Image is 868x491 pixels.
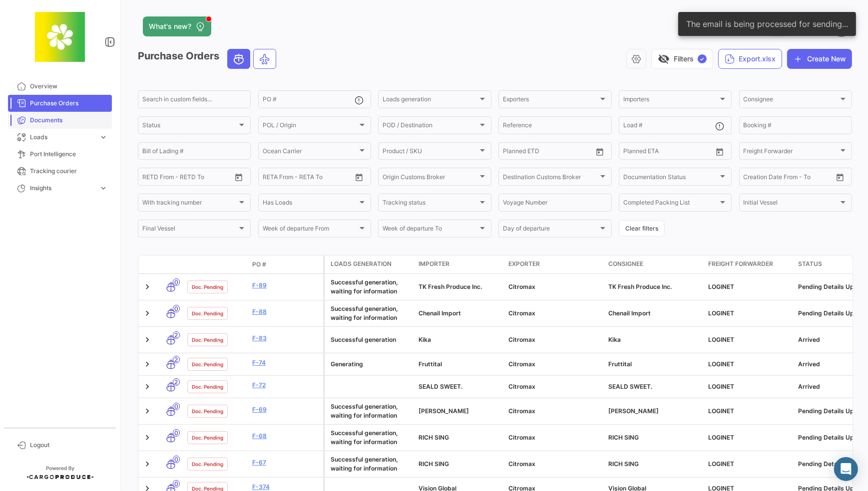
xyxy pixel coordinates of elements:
span: LOGINET [708,336,734,343]
span: RICH SING [419,434,449,441]
button: Open calendar [592,144,607,159]
a: Expand/Collapse Row [142,282,152,292]
div: Successful generation, waiting for information [331,278,411,296]
input: To [765,175,807,182]
button: Air [254,49,276,68]
input: From [744,175,758,182]
span: Purchase Orders [30,99,108,108]
span: Final Vessel [142,227,237,234]
span: Ocean Carrier [263,149,358,156]
span: Citromax [508,360,535,368]
a: Expand/Collapse Row [142,308,152,318]
input: From [263,175,277,182]
span: Origin Customs Broker [383,175,477,182]
span: 2 [173,331,180,339]
span: 0 [173,278,180,286]
span: ✓ [698,54,707,63]
span: Doc. Pending [192,360,223,368]
button: Open calendar [352,170,367,185]
span: Tracking courier [30,167,108,176]
span: Tracking status [383,201,477,208]
span: What's new? [149,21,191,31]
a: Expand/Collapse Row [142,359,152,369]
a: F-89 [252,281,319,290]
div: Successful generation, waiting for information [331,304,411,322]
span: Doc. Pending [192,460,223,468]
a: F-72 [252,381,319,390]
span: RICH SING [419,460,449,468]
span: Product / SKU [383,149,477,156]
span: With tracking number [142,201,237,208]
span: Kika [608,336,621,343]
span: Importer [419,259,449,268]
span: Overview [30,82,108,91]
span: Citromax [508,336,535,343]
datatable-header-cell: PO # [248,256,323,273]
span: Freight Forwarder [744,149,839,156]
span: Importers [623,97,718,104]
span: LOGINET [708,434,734,441]
datatable-header-cell: Importer [415,255,504,273]
input: To [644,149,687,156]
span: Citromax [508,407,535,415]
datatable-header-cell: Loads generation [325,255,415,273]
span: 2 [173,378,180,386]
span: Kika [419,336,431,343]
a: Expand/Collapse Row [142,459,152,469]
span: Fruttital [419,360,442,368]
span: Consignee [608,259,643,268]
a: Expand/Collapse Row [142,335,152,345]
span: Doc. Pending [192,383,223,391]
a: Documents [8,112,112,129]
button: What's new? [143,16,211,36]
span: Loads generation [383,97,477,104]
span: LOGINET [708,460,734,468]
a: Expand/Collapse Row [142,382,152,392]
h3: Purchase Orders [138,49,279,69]
a: F-68 [252,432,319,441]
span: Documents [30,116,108,125]
button: Clear filters [619,220,665,237]
a: Tracking courier [8,163,112,180]
span: POD / Destination [383,123,477,130]
span: Week of departure To [383,227,477,234]
a: Port Intelligence [8,146,112,163]
input: From [503,149,517,156]
span: Consignee [744,97,839,104]
span: 0 [173,305,180,312]
button: Ocean [228,49,250,68]
span: Port Intelligence [30,150,108,159]
span: Citromax [508,383,535,390]
span: RICH SING [608,460,639,468]
span: Week of departure From [263,227,358,234]
span: Ping Kee [419,407,469,415]
span: Logout [30,441,108,450]
div: Successful generation, waiting for information [331,455,411,473]
span: Destination Customs Broker [503,175,598,182]
a: F-67 [252,458,319,467]
span: Day of departure [503,227,598,234]
div: Generating [331,360,411,369]
button: Open calendar [833,170,848,185]
span: RICH SING [608,434,639,441]
a: F-69 [252,405,319,414]
span: 0 [173,456,180,463]
span: LOGINET [708,360,734,368]
span: TK Fresh Produce Inc. [419,283,482,290]
span: LOGINET [708,309,734,317]
div: Successful generation, waiting for information [331,402,411,420]
datatable-header-cell: Transport mode [158,260,183,268]
a: F-74 [252,358,319,367]
span: SEALD SWEET. [608,383,652,390]
span: Citromax [508,460,535,468]
button: Open calendar [231,170,246,185]
span: Citromax [508,309,535,317]
button: visibility_offFilters✓ [651,49,713,69]
input: To [163,175,206,182]
span: 0 [173,429,180,437]
span: Loads generation [331,259,392,268]
img: 8664c674-3a9e-46e9-8cba-ffa54c79117b.jfif [35,12,85,62]
span: expand_more [99,133,108,142]
span: SEALD SWEET. [419,383,462,390]
a: Expand/Collapse Row [142,406,152,416]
